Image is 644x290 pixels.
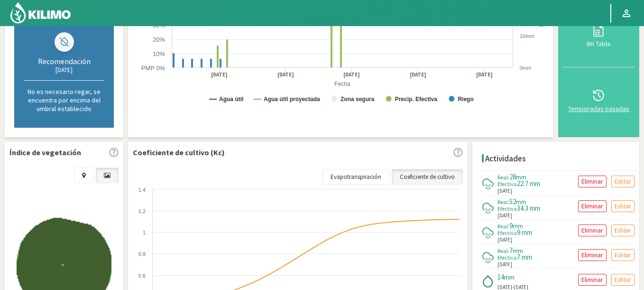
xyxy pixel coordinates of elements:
button: Eliminar [578,249,607,261]
button: Editar [611,200,635,212]
text: 0mm [520,65,531,71]
span: mm [516,197,526,206]
span: [DATE] [497,187,512,195]
button: Editar [611,249,635,261]
span: Efectiva [497,205,517,212]
a: Evapotranspiración [322,169,389,185]
button: Eliminar [578,225,607,236]
span: Efectiva [497,254,517,261]
span: 14 [497,272,504,281]
text: 20% [153,36,165,43]
span: 28 [509,172,516,181]
span: mm [513,222,523,230]
p: Eliminar [581,201,603,212]
p: Eliminar [581,274,603,285]
p: Eliminar [581,176,603,187]
p: Editar [615,201,631,212]
text: 10% [153,50,165,57]
text: [DATE] [277,71,294,78]
div: Temporadas pasadas [566,105,632,112]
button: Eliminar [578,176,607,187]
span: mm [504,273,515,281]
p: Editar [615,250,631,261]
span: 52 [509,197,516,206]
text: Precip. Efectiva [395,96,438,103]
text: Riego [458,96,473,103]
text: PMP 0% [141,65,166,72]
button: Eliminar [578,274,607,286]
span: 22.7 mm [517,179,540,188]
button: Editar [611,225,635,236]
div: Recomendación [24,56,104,66]
text: [DATE] [211,71,228,78]
button: Editar [611,274,635,286]
span: Real: [497,223,509,230]
text: Fecha [334,81,350,87]
text: [DATE] [343,71,360,78]
text: 10mm [520,33,534,39]
text: 1.2 [138,208,146,214]
text: Agua útil [219,96,243,103]
text: 1.4 [138,187,146,193]
span: mm [513,246,523,255]
text: [DATE] [410,71,426,78]
p: Editar [615,176,631,187]
div: BH Tabla [566,40,632,47]
span: Real: [497,174,509,181]
button: BH Tabla [563,2,635,67]
button: Temporadas pasadas [563,67,635,132]
text: 0.6 [138,273,146,279]
text: Agua útil proyectada [264,96,320,103]
span: Efectiva [497,229,517,236]
span: mm [516,173,526,181]
img: Kilimo [9,1,72,24]
text: [DATE] [476,71,493,78]
p: Eliminar [581,250,603,261]
span: 7 mm [517,253,532,262]
span: [DATE] [497,261,512,269]
p: Eliminar [581,225,603,236]
text: 1 [143,230,146,235]
span: 7 [509,246,513,255]
a: Coeficiente de cultivo [392,169,463,185]
span: Real: [497,247,509,254]
p: Coeficiente de cultivo (Kc) [133,147,225,158]
button: Eliminar [578,200,607,212]
p: Índice de vegetación [9,147,81,158]
span: Efectiva [497,180,517,187]
span: [DATE] [497,212,512,220]
text: Zona segura [340,96,375,103]
span: 34.3 mm [517,204,540,213]
h4: Actividades [485,154,526,163]
p: No es necesario regar, se encuentra por encima del umbral establecido [24,87,104,113]
span: 9 mm [517,228,532,237]
p: Editar [615,274,631,285]
p: Editar [615,225,631,236]
button: Editar [611,176,635,187]
span: [DATE] [497,236,512,244]
text: 0.8 [138,251,146,257]
span: Real: [497,198,509,206]
span: 9 [509,221,513,230]
div: [DATE] [24,66,104,74]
